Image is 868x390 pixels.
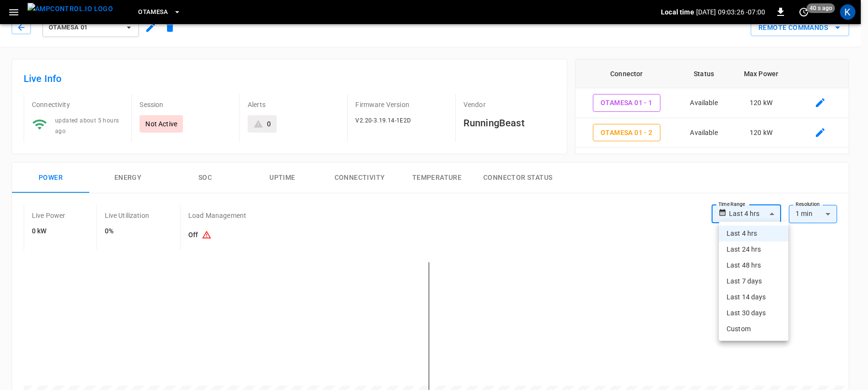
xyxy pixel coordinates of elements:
li: Custom [719,321,788,337]
li: Last 30 days [719,305,788,321]
li: Last 24 hrs [719,242,788,257]
li: Last 14 days [719,289,788,305]
li: Last 7 days [719,273,788,289]
li: Last 48 hrs [719,257,788,273]
li: Last 4 hrs [719,226,788,242]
